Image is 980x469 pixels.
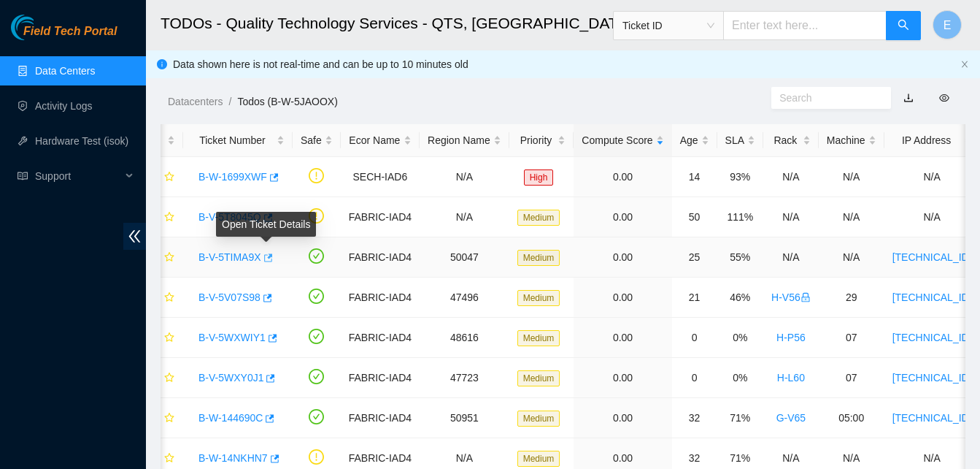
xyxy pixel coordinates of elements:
button: E [933,10,962,39]
span: exclamation-circle [309,449,324,465]
span: star [164,332,174,344]
td: 111% [717,197,763,237]
button: close [960,60,969,69]
a: B-V-5WXWIY1 [198,332,266,343]
td: N/A [884,157,980,197]
td: FABRIC-IAD4 [341,278,420,318]
td: 0.00 [574,358,671,398]
td: N/A [763,237,819,278]
a: H-V56lock [771,291,811,303]
td: 48616 [420,318,509,358]
td: 0% [717,318,763,358]
span: star [164,212,174,224]
a: H-L60 [777,372,805,384]
span: Medium [517,451,560,467]
span: lock [800,292,811,302]
span: star [164,413,174,424]
td: 0 [672,318,717,358]
td: FABRIC-IAD4 [341,398,420,438]
td: 55% [717,237,763,278]
td: N/A [420,157,509,197]
td: N/A [884,197,980,237]
a: B-V-5TIMA9X [198,251,261,263]
td: 0.00 [574,237,671,278]
img: Akamai Technologies [11,15,74,40]
button: star [158,245,175,269]
span: search [898,19,909,33]
td: 47723 [420,358,509,398]
a: H-P56 [776,332,806,343]
td: N/A [819,157,884,197]
td: FABRIC-IAD4 [341,358,420,398]
div: Open Ticket Details [216,212,316,237]
span: Medium [517,411,560,427]
span: check-circle [309,369,324,384]
td: 32 [672,398,717,438]
span: double-left [123,223,146,250]
a: Data Centers [35,65,95,77]
a: [TECHNICAL_ID] [892,372,972,384]
span: Field Tech Portal [23,25,117,39]
span: Ticket ID [622,15,714,37]
a: Hardware Test (isok) [35,135,128,147]
span: check-circle [309,289,324,304]
span: E [944,16,952,34]
button: star [158,205,175,229]
span: star [164,252,174,264]
a: B-V-5V07S98 [198,291,261,303]
td: 0.00 [574,157,671,197]
a: [TECHNICAL_ID] [892,251,972,263]
td: 07 [819,318,884,358]
span: star [164,292,174,304]
span: exclamation-circle [309,208,324,224]
td: N/A [420,197,509,237]
span: check-circle [309,248,324,264]
button: download [892,86,925,110]
a: G-V65 [776,412,806,424]
a: [TECHNICAL_ID] [892,412,972,424]
td: 71% [717,398,763,438]
button: search [886,11,921,40]
button: star [158,406,175,430]
span: check-circle [309,329,324,344]
span: Medium [517,250,560,266]
a: B-V-5T8045Q [198,211,261,223]
span: Medium [517,210,560,226]
td: 0.00 [574,318,671,358]
a: B-W-144690C [198,412,263,424]
span: Support [35,161,121,191]
span: exclamation-circle [309,168,324,183]
span: star [164,373,174,384]
span: Medium [517,370,560,386]
td: FABRIC-IAD4 [341,318,420,358]
span: eye [939,93,949,103]
td: 0 [672,358,717,398]
td: 25 [672,237,717,278]
td: N/A [819,237,884,278]
button: star [158,366,175,389]
td: 50047 [420,237,509,278]
button: star [158,286,175,309]
span: close [960,60,969,69]
span: Medium [517,330,560,346]
td: N/A [763,157,819,197]
a: B-W-14NKHN7 [198,452,268,464]
td: 0.00 [574,398,671,438]
span: star [164,453,174,465]
span: check-circle [309,409,324,424]
a: Activity Logs [35,100,93,112]
td: 0% [717,358,763,398]
td: 50951 [420,398,509,438]
span: Medium [517,290,560,306]
a: [TECHNICAL_ID] [892,291,972,303]
td: 47496 [420,278,509,318]
a: [TECHNICAL_ID] [892,332,972,343]
td: 50 [672,197,717,237]
a: B-W-1699XWF [198,171,267,183]
button: star [158,326,175,349]
span: / [228,96,231,107]
td: SECH-IAD6 [341,157,420,197]
a: download [903,92,914,104]
td: 0.00 [574,197,671,237]
input: Search [779,90,871,106]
